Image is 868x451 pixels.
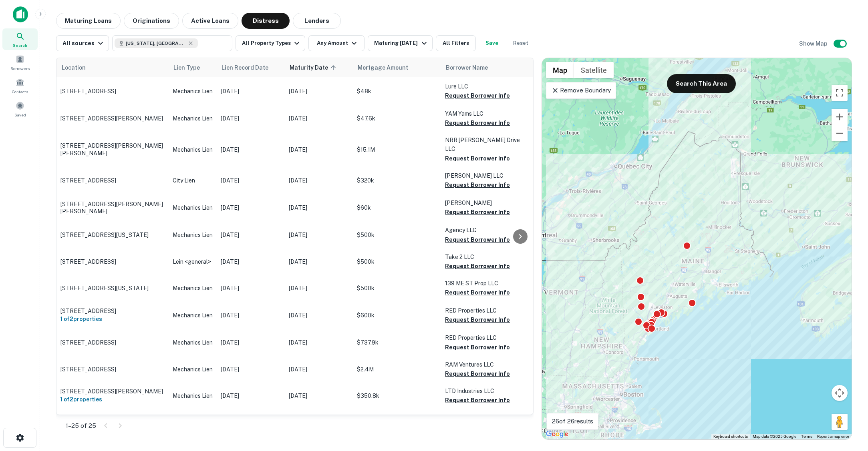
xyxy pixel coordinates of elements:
[221,311,281,320] p: [DATE]
[533,311,653,320] p: [PERSON_NAME]
[357,87,437,96] p: $48k
[533,281,653,295] div: Bath Savings Institution
[60,258,165,265] p: [STREET_ADDRESS]
[289,87,349,96] p: [DATE]
[445,136,525,153] p: NRR [PERSON_NAME] Drive LLC
[508,35,534,51] button: Reset
[60,315,165,323] h6: 1 of 2 properties
[445,207,510,217] button: Request Borrower Info
[799,39,829,48] h6: Show Map
[2,98,38,120] a: Saved
[66,421,96,431] p: 1–25 of 25
[2,75,38,96] a: Contacts
[60,285,165,292] p: [STREET_ADDRESS][US_STATE]
[60,307,165,315] p: [STREET_ADDRESS]
[173,338,213,347] p: Mechanics Lien
[533,389,653,403] div: [PERSON_NAME] Savings Bank
[173,176,213,185] p: City Lien
[60,339,165,346] p: [STREET_ADDRESS]
[60,231,165,239] p: [STREET_ADDRESS][US_STATE]
[13,6,28,22] img: capitalize-icon.png
[357,145,437,154] p: $15.1M
[289,257,349,266] p: [DATE]
[368,35,432,51] button: Maturing [DATE]
[62,38,105,48] div: All sources
[289,284,349,293] p: [DATE]
[832,385,848,401] button: Map camera controls
[221,203,281,212] p: [DATE]
[445,261,510,271] button: Request Borrower Info
[753,434,796,439] span: Map data ©2025 Google
[445,91,510,100] button: Request Borrower Info
[445,315,510,325] button: Request Borrower Info
[60,200,165,215] p: [STREET_ADDRESS][PERSON_NAME][PERSON_NAME]
[374,38,429,48] div: Maturing [DATE]
[289,145,349,154] p: [DATE]
[445,82,525,91] p: Lure LLC
[358,63,419,72] span: Mortgage Amount
[533,255,653,269] div: [PERSON_NAME] Savings Bank
[445,253,525,261] p: Take 2 LLC
[817,434,849,439] a: Report a map error
[60,395,165,404] h6: 1 of 2 properties
[173,145,213,154] p: Mechanics Lien
[173,114,213,123] p: Mechanics Lien
[479,35,505,51] button: Save your search to get updates of matches that match your search criteria.
[357,257,437,266] p: $500k
[221,391,281,400] p: [DATE]
[60,115,165,122] p: [STREET_ADDRESS][PERSON_NAME]
[542,58,852,439] div: 0 0
[173,63,200,72] span: Lien Type
[357,231,437,239] p: $500k
[445,154,510,163] button: Request Borrower Info
[357,311,437,320] p: $600k
[236,35,305,51] button: All Property Types
[357,391,437,400] p: $350.8k
[173,391,213,400] p: Mechanics Lien
[544,429,570,439] img: Google
[832,125,848,141] button: Zoom out
[546,62,574,78] button: Show street map
[533,111,653,126] div: Saco & Biddeford Savings Institution
[289,176,349,185] p: [DATE]
[13,42,27,48] span: Search
[126,40,186,47] span: [US_STATE], [GEOGRAPHIC_DATA]
[832,109,848,125] button: Zoom in
[445,109,525,118] p: YAM Yams LLC
[10,65,30,72] span: Borrowers
[544,429,570,439] a: Open this area in Google Maps (opens a new window)
[533,228,653,242] div: Bath Savings Institution
[173,203,213,212] p: Mechanics Lien
[357,338,437,347] p: $737.9k
[533,203,653,212] p: [US_STATE] Equity Bldrs
[445,333,525,342] p: RED Properties LLC
[832,85,848,101] button: Toggle fullscreen view
[173,87,213,96] p: Mechanics Lien
[445,180,510,190] button: Request Borrower Info
[173,231,213,239] p: Mechanics Lien
[60,142,165,156] p: [STREET_ADDRESS][PERSON_NAME][PERSON_NAME]
[533,173,653,188] div: Bangor Savings Bank
[182,13,238,29] button: Active Loans
[445,413,525,431] p: [PERSON_NAME] DEV GRP LLC
[828,387,868,425] iframe: Chat Widget
[533,142,653,157] div: Machias Savings Bank
[221,365,281,374] p: [DATE]
[173,365,213,374] p: Mechanics Lien
[289,391,349,400] p: [DATE]
[60,177,165,184] p: [STREET_ADDRESS]
[221,257,281,266] p: [DATE]
[308,35,365,51] button: Any Amount
[552,417,593,426] p: 26 of 26 results
[290,63,338,72] span: Maturity Date
[289,311,349,320] p: [DATE]
[289,365,349,374] p: [DATE]
[445,395,510,405] button: Request Borrower Info
[357,114,437,123] p: $47.6k
[173,284,213,293] p: Mechanics Lien
[285,58,353,77] th: Maturity Date
[533,362,653,377] div: [PERSON_NAME] Savings Bank
[353,58,441,77] th: Mortgage Amount
[289,338,349,347] p: [DATE]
